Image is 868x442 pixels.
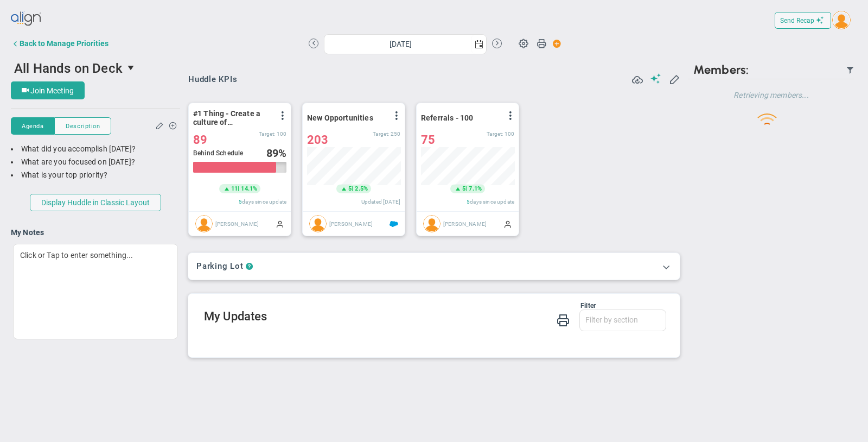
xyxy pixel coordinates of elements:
[467,199,470,205] span: 5
[11,8,42,30] img: align-logo.svg
[348,185,352,193] span: 5
[513,33,534,53] span: Huddle Settings
[557,313,570,326] span: Print My Huddle Updates
[231,185,238,193] span: 11
[443,221,487,227] span: [PERSON_NAME]
[688,90,854,100] h4: Retrieving members...
[204,310,666,325] h2: My Updates
[11,117,54,135] button: Agenda
[470,199,514,205] span: days since update
[11,81,85,99] button: Join Meeting
[204,302,596,310] div: Filter
[242,199,286,205] span: days since update
[465,185,467,192] span: |
[309,215,327,232] img: Jane Wilson
[391,131,400,137] span: 250
[11,170,180,180] div: What is your top priority?
[775,12,831,29] button: Send Recap
[503,219,512,228] span: Manually Updated
[421,133,435,147] span: 75
[487,131,503,137] span: Target:
[14,61,123,76] span: All Hands on Deck
[266,147,287,159] div: %
[780,17,814,24] span: Send Recap
[215,221,259,227] span: [PERSON_NAME]
[277,131,286,137] span: 100
[193,133,207,147] span: 89
[30,86,74,95] span: Join Meeting
[193,109,272,127] span: #1 Thing - Create a culture of Transparency resulting in an eNPS score increase of 10
[241,185,257,192] span: 14.1%
[66,122,100,131] span: Description
[832,11,851,29] img: 48978.Person.photo
[188,74,237,84] span: Huddle KPIs
[669,73,680,84] span: Edit My KPIs
[537,38,546,53] span: Print Huddle
[361,199,400,205] span: Updated [DATE]
[196,261,243,271] h3: Parking Lot
[471,35,486,54] span: select
[13,244,178,339] div: Click or Tap to enter something...
[259,131,275,137] span: Target:
[846,66,854,74] span: Filter Updated Members
[123,59,141,77] span: select
[276,219,284,228] span: Manually Updated
[266,147,278,160] span: 89
[11,144,180,154] div: What did you accomplish [DATE]?
[469,185,482,192] span: 7.1%
[462,185,465,193] span: 5
[11,157,180,167] div: What are you focused on [DATE]?
[307,133,328,147] span: 203
[632,73,643,84] span: Refresh Data
[693,62,749,77] span: Members:
[373,131,389,137] span: Target:
[54,117,111,135] button: Description
[547,36,561,51] span: Action Button
[423,215,441,232] img: Katie Williams
[193,149,243,157] span: Behind Schedule
[11,33,108,54] button: Back to Manage Priorities
[421,113,473,122] span: Referrals - 100
[355,185,368,192] span: 2.5%
[22,122,43,131] span: Agenda
[20,39,108,48] div: Back to Manage Priorities
[390,220,398,229] span: Salesforce Enabled<br ></span>Sandbox: Quarterly Leads and Opportunities
[505,131,514,137] span: 100
[580,310,666,330] input: Filter by section
[30,194,161,211] button: Display Huddle in Classic Layout
[239,199,242,205] span: 5
[650,73,661,84] span: Suggestions (AI Feature)
[238,185,239,192] span: |
[307,113,373,122] span: New Opportunities
[195,215,213,232] img: Mark Collins
[352,185,353,192] span: |
[11,228,180,237] h4: My Notes
[329,221,373,227] span: [PERSON_NAME]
